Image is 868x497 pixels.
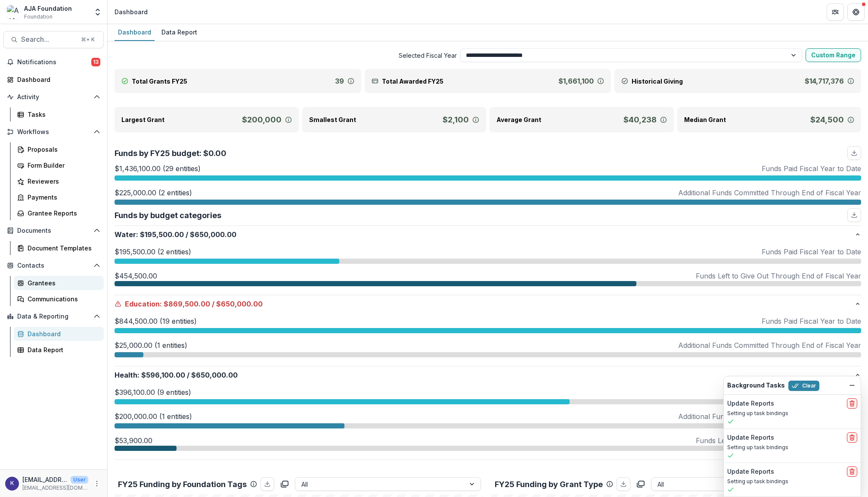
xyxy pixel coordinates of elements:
[788,381,819,391] button: Clear
[3,224,104,238] button: Open Documents
[847,380,857,391] button: Dismiss
[115,411,192,422] p: $200,000.00 (1 entities)
[115,7,148,16] div: Dashboard
[617,477,630,491] button: download
[115,370,854,380] p: Health : $650,000.00
[278,477,291,491] button: copy to clipboard
[24,13,53,21] span: Foundation
[678,188,861,198] p: Additional Funds Committed Through End of Fiscal Year
[164,299,210,309] span: $869,500.00
[115,147,226,159] p: Funds by FY25 budget: $0.00
[115,188,192,198] p: $225,000.00 (2 entities)
[14,190,104,204] a: Payments
[24,4,72,13] div: AJA Foundation
[115,163,201,174] p: $1,436,100.00 (29 entities)
[132,77,187,86] p: Total Grants FY25
[847,398,857,409] button: delete
[623,114,657,125] p: $40,238
[17,262,90,269] span: Contacts
[115,209,221,221] p: Funds by budget categories
[17,128,90,136] span: Workflows
[847,208,861,222] button: download
[17,59,91,66] span: Notifications
[847,3,865,21] button: Get Help
[14,241,104,255] a: Document Templates
[115,340,187,350] p: $25,000.00 (1 entities)
[727,400,774,407] h2: Update Reports
[727,434,774,441] h2: Update Reports
[28,177,97,186] div: Reviewers
[17,313,90,320] span: Data & Reporting
[115,26,155,38] div: Dashboard
[212,299,214,309] span: /
[28,345,97,354] div: Data Report
[115,24,155,41] a: Dashboard
[382,77,443,86] p: Total Awarded FY25
[14,327,104,341] a: Dashboard
[558,76,594,86] p: $1,661,100
[21,35,76,44] span: Search...
[762,247,861,257] p: Funds Paid Fiscal Year to Date
[3,309,104,323] button: Open Data & Reporting
[727,478,857,485] p: Setting up task bindings
[495,478,603,490] p: FY25 Funding by Grant Type
[678,411,861,422] p: Additional Funds Committed Through End of Fiscal Year
[14,158,104,172] a: Form Builder
[158,24,201,41] a: Data Report
[140,229,184,240] span: $195,500.00
[3,90,104,104] button: Open Activity
[847,146,861,160] button: download
[762,316,861,326] p: Funds Paid Fiscal Year to Date
[28,161,97,170] div: Form Builder
[10,481,14,486] div: kjarrett@ajafoundation.org
[115,295,861,313] button: Education:$869,500.00/$650,000.00
[79,35,96,44] div: ⌘ + K
[115,247,191,257] p: $195,500.00 (2 entities)
[14,292,104,306] a: Communications
[14,276,104,290] a: Grantees
[727,468,774,475] h2: Update Reports
[805,76,844,86] p: $14,717,376
[632,77,683,86] p: Historical Giving
[3,259,104,272] button: Open Contacts
[806,48,861,62] button: Custom Range
[17,227,90,234] span: Documents
[3,31,104,48] button: Search...
[115,384,861,459] div: Health:$596,100.00/$650,000.00
[242,114,282,125] p: $200,000
[28,193,97,202] div: Payments
[141,370,185,380] span: $596,100.00
[118,478,247,490] p: FY25 Funding by Foundation Tags
[727,409,857,417] p: Setting up task bindings
[496,115,541,124] p: Average Grant
[17,75,97,84] div: Dashboard
[115,271,157,281] p: $454,500.00
[186,229,188,240] span: /
[3,55,104,69] button: Notifications13
[309,115,356,124] p: Smallest Grant
[28,278,97,288] div: Grantees
[3,125,104,139] button: Open Workflows
[92,3,104,21] button: Open entity switcher
[115,299,854,309] p: Education : $650,000.00
[684,115,726,124] p: Median Grant
[187,370,189,380] span: /
[28,209,97,218] div: Grantee Reports
[14,107,104,122] a: Tasks
[28,110,97,119] div: Tasks
[14,142,104,156] a: Proposals
[115,243,861,295] div: Water:$195,500.00/$650,000.00
[3,72,104,87] a: Dashboard
[443,114,469,125] p: $2,100
[28,145,97,154] div: Proposals
[696,435,861,446] p: Funds Left to Give Out Through End of Fiscal Year
[827,3,844,21] button: Partners
[115,226,861,243] button: Water:$195,500.00/$650,000.00
[92,478,102,489] button: More
[678,340,861,350] p: Additional Funds Committed Through End of Fiscal Year
[7,5,21,19] img: AJA Foundation
[115,51,457,60] span: Selected Fiscal Year
[91,58,100,66] span: 13
[115,316,197,326] p: $844,500.00 (19 entities)
[28,329,97,338] div: Dashboard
